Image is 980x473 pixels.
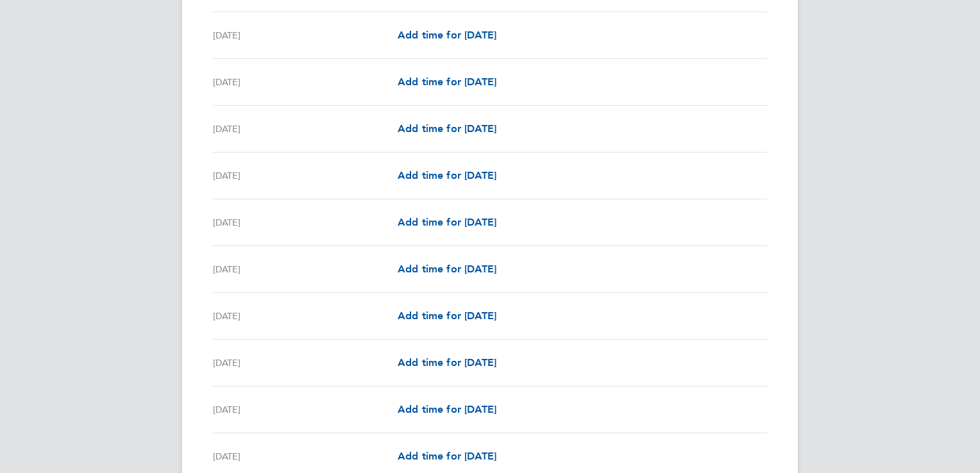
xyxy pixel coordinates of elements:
a: Add time for [DATE] [398,308,496,324]
div: [DATE] [213,261,398,277]
div: [DATE] [213,121,398,137]
span: Add time for [DATE] [398,403,496,415]
a: Add time for [DATE] [398,261,496,277]
a: Add time for [DATE] [398,121,496,137]
span: Add time for [DATE] [398,122,496,135]
div: [DATE] [213,28,398,43]
div: [DATE] [213,449,398,464]
a: Add time for [DATE] [398,402,496,417]
div: [DATE] [213,355,398,370]
span: Add time for [DATE] [398,310,496,322]
span: Add time for [DATE] [398,169,496,181]
div: [DATE] [213,308,398,324]
div: [DATE] [213,168,398,183]
a: Add time for [DATE] [398,168,496,183]
span: Add time for [DATE] [398,216,496,228]
div: [DATE] [213,215,398,230]
span: Add time for [DATE] [398,263,496,275]
span: Add time for [DATE] [398,356,496,369]
span: Add time for [DATE] [398,29,496,41]
a: Add time for [DATE] [398,28,496,43]
span: Add time for [DATE] [398,450,496,462]
a: Add time for [DATE] [398,215,496,230]
a: Add time for [DATE] [398,74,496,90]
div: [DATE] [213,402,398,417]
span: Add time for [DATE] [398,76,496,88]
div: [DATE] [213,74,398,90]
a: Add time for [DATE] [398,449,496,464]
a: Add time for [DATE] [398,355,496,370]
